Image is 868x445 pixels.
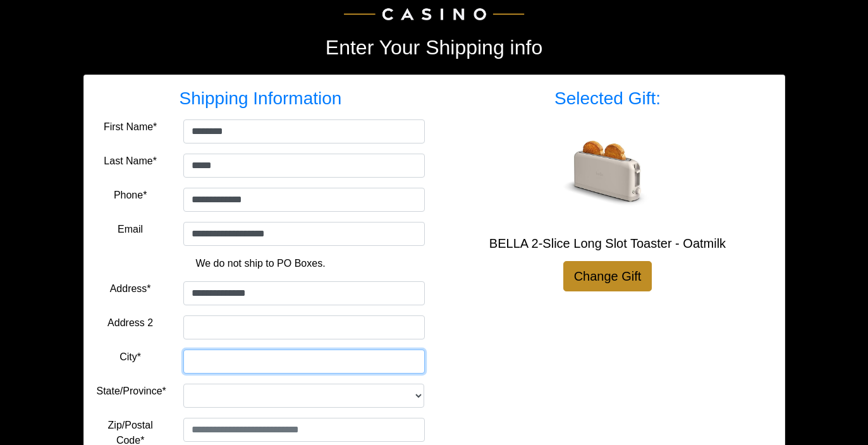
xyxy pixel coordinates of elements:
label: Address 2 [107,315,153,331]
h2: Enter Your Shipping info [83,35,785,59]
label: City* [119,350,141,365]
label: First Name* [104,119,157,135]
h3: Shipping Information [97,88,425,109]
label: Phone* [114,188,147,203]
img: BELLA 2-Slice Long Slot Toaster - Oatmilk [557,125,658,226]
label: State/Province* [97,384,166,399]
h3: Selected Gift: [444,88,772,109]
h5: BELLA 2-Slice Long Slot Toaster - Oatmilk [444,236,772,251]
label: Last Name* [104,154,157,169]
label: Address* [110,281,151,296]
p: We do not ship to PO Boxes. [106,256,415,271]
label: Email [118,222,143,237]
a: Change Gift [563,261,652,291]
